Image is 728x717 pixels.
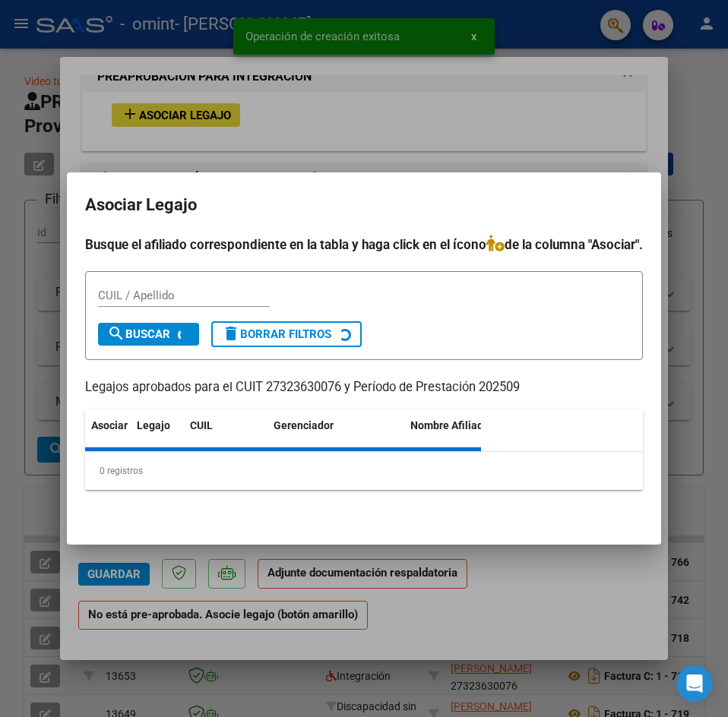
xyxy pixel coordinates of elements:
mat-icon: delete [222,324,240,343]
span: Asociar [91,419,128,431]
datatable-header-cell: Gerenciador [267,409,404,460]
datatable-header-cell: CUIL [184,409,267,460]
div: Open Intercom Messenger [676,665,713,702]
p: Legajos aprobados para el CUIT 27323630076 y Período de Prestación 202509 [85,378,643,397]
h4: Busque el afiliado correspondiente en la tabla y haga click en el ícono de la columna "Asociar". [85,235,643,254]
span: Legajo [137,419,170,431]
span: Borrar Filtros [222,327,331,341]
mat-icon: search [107,324,125,343]
datatable-header-cell: Legajo [131,409,184,460]
span: Buscar [107,327,170,341]
button: Buscar [98,323,199,346]
span: Gerenciador [274,419,334,431]
span: Nombre Afiliado [410,419,489,431]
button: Borrar Filtros [211,321,362,347]
h2: Asociar Legajo [85,191,643,220]
span: CUIL [190,419,213,431]
datatable-header-cell: Asociar [85,409,131,460]
datatable-header-cell: Nombre Afiliado [404,409,518,460]
div: 0 registros [85,452,643,490]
